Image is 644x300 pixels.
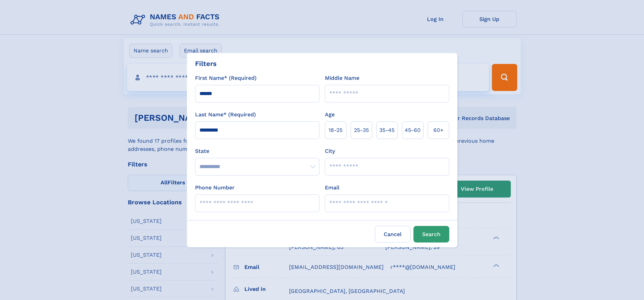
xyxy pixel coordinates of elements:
label: Middle Name [325,74,359,82]
span: 18‑25 [329,126,342,134]
label: Age [325,111,335,119]
label: State [195,147,319,155]
div: Filters [195,59,217,69]
label: Phone Number [195,184,235,192]
span: 60+ [433,126,444,134]
span: 35‑45 [379,126,395,134]
label: First Name* (Required) [195,74,257,82]
button: Search [413,226,449,243]
span: 25‑35 [354,126,369,134]
label: Cancel [375,226,411,243]
span: 45‑60 [405,126,421,134]
label: City [325,147,335,155]
label: Last Name* (Required) [195,111,256,119]
label: Email [325,184,339,192]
